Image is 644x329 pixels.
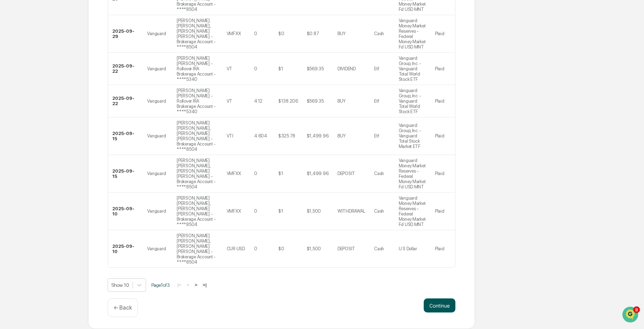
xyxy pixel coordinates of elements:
p: ← Back [114,304,132,311]
td: [PERSON_NAME] [PERSON_NAME] - Rollover IRA Brokerage Account - ****5340 [172,53,222,85]
span: Pylon [70,174,85,179]
div: $1,500 [307,246,321,251]
td: Plaid [431,53,455,85]
div: Vanguard Group, Inc. - Vanguard Total Stock Market ETF [399,123,427,149]
div: $0.87 [307,31,319,36]
div: Vanguard Group, Inc. - Vanguard Total World Stock ETF [399,88,427,114]
td: Plaid [431,155,455,193]
div: CUR:USD [227,246,245,251]
div: Vanguard [147,31,166,36]
span: Preclearance [14,143,45,150]
div: Vanguard Money Market Reserves - Federal Money Market Fd USD MNT [399,18,427,50]
div: Vanguard [147,208,166,214]
div: VT [227,98,232,104]
div: Etf [374,98,379,104]
div: $138.206 [278,98,298,104]
img: 1746055101610-c473b297-6a78-478c-a979-82029cc54cd1 [7,53,20,66]
div: 0 [254,171,257,176]
button: |< [175,282,183,288]
div: BUY [337,31,346,36]
button: See all [109,76,128,85]
div: BUY [337,98,346,104]
div: VT [227,66,232,71]
div: DEPOSIT [337,171,355,176]
div: 0 [254,66,257,71]
div: VTI [227,133,233,138]
div: $569.35 [307,66,324,71]
td: Plaid [431,117,455,155]
div: $0 [278,246,284,251]
div: $1 [278,66,283,71]
p: How can we help? [7,14,128,26]
td: [PERSON_NAME] [PERSON_NAME], [PERSON_NAME] [PERSON_NAME] - Brokerage Account - ****8504 [172,155,222,193]
button: Continue [424,298,455,312]
img: 1746055101610-c473b297-6a78-478c-a979-82029cc54cd1 [14,96,20,101]
div: Vanguard Money Market Reserves - Federal Money Market Fd USD MNT [399,195,427,227]
img: 8933085812038_c878075ebb4cc5468115_72.jpg [15,53,27,66]
div: VMFXX [227,31,241,36]
span: Page 1 of 3 [151,282,170,288]
div: WITHDRAWAL [337,208,365,214]
a: 🖐️Preclearance [4,141,48,153]
div: VMFXX [227,208,241,214]
td: 2025-09-15 [108,117,143,155]
td: [PERSON_NAME] [PERSON_NAME], [PERSON_NAME] [PERSON_NAME] - Brokerage Account - ****8504 [172,193,222,230]
div: Cash [374,246,384,251]
td: 2025-09-15 [108,155,143,193]
div: DIVIDEND [337,66,356,71]
div: $1,500 [307,208,321,214]
img: Dave Feldman [7,89,18,100]
div: $569.35 [307,98,324,104]
a: Powered byPylon [50,174,85,179]
div: Vanguard [147,98,166,104]
div: Vanguard [147,133,166,138]
div: $1,499.96 [307,133,329,138]
img: 1746055101610-c473b297-6a78-478c-a979-82029cc54cd1 [14,115,20,120]
td: Plaid [431,85,455,117]
div: 🖐️ [7,144,13,150]
iframe: Open customer support [621,306,640,325]
td: [PERSON_NAME] [PERSON_NAME], [PERSON_NAME] [PERSON_NAME] - Brokerage Account - ****8504 [172,230,222,267]
div: Vanguard Money Market Reserves - Federal Money Market Fd USD MNT [399,158,427,189]
span: [DATE] [62,114,77,120]
span: • [58,95,61,101]
span: [DATE] [62,95,77,101]
div: U S Dollar [399,246,417,251]
td: 2025-09-29 [108,15,143,53]
div: Cash [374,208,384,214]
td: [PERSON_NAME] [PERSON_NAME] - Rollover IRA Brokerage Account - ****5340 [172,85,222,117]
div: Vanguard [147,171,166,176]
div: Etf [374,66,379,71]
div: $325.78 [278,133,295,138]
div: DEPOSIT [337,246,355,251]
div: Vanguard Group, Inc. - Vanguard Total World Stock ETF [399,56,427,82]
span: [PERSON_NAME] [22,114,57,120]
td: 2025-09-10 [108,193,143,230]
td: 2025-09-22 [108,85,143,117]
div: We're available if you need us! [32,60,97,66]
td: [PERSON_NAME] [PERSON_NAME], [PERSON_NAME] [PERSON_NAME] - Brokerage Account - ****8504 [172,15,222,53]
div: $1,499.96 [307,171,329,176]
div: 4.12 [254,98,263,104]
div: 0 [254,246,257,251]
div: 🔎 [7,157,13,163]
div: $1 [278,208,283,214]
button: < [184,282,191,288]
td: Plaid [431,230,455,267]
td: 2025-09-22 [108,53,143,85]
button: >| [201,282,209,288]
div: Vanguard [147,246,166,251]
td: 2025-09-10 [108,230,143,267]
div: Etf [374,133,379,138]
div: Start new chat [32,53,115,60]
button: Start new chat [120,56,128,64]
span: [PERSON_NAME] [22,95,57,101]
span: • [58,114,61,120]
a: 🔎Data Lookup [4,154,47,167]
div: BUY [337,133,346,138]
button: > [192,282,200,288]
div: Cash [374,31,384,36]
td: Plaid [431,15,455,53]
